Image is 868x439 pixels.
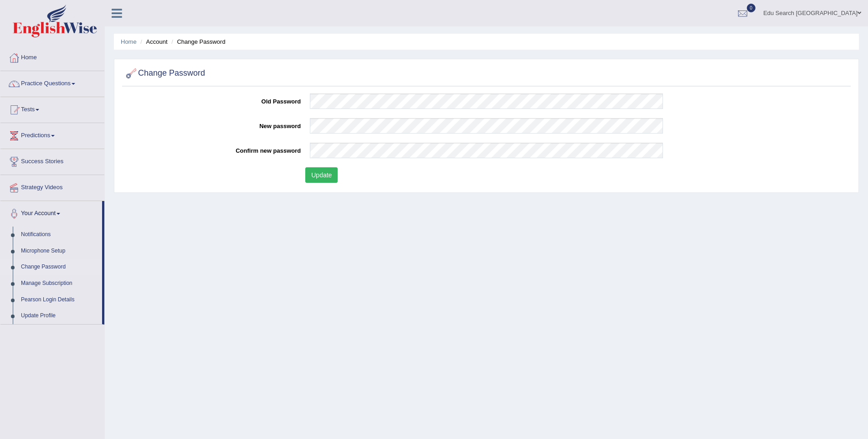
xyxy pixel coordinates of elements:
[17,308,102,324] a: Update Profile
[124,143,305,155] label: Confirm new password
[17,243,102,259] a: Microphone Setup
[0,71,104,94] a: Practice Questions
[124,118,305,130] label: New password
[0,123,104,146] a: Predictions
[17,275,102,292] a: Manage Subscription
[138,37,167,46] li: Account
[17,292,102,308] a: Pearson Login Details
[0,201,102,224] a: Your Account
[124,93,305,106] label: Old Password
[169,37,225,46] li: Change Password
[747,4,756,12] span: 0
[17,227,102,243] a: Notifications
[0,175,104,198] a: Strategy Videos
[0,149,104,172] a: Success Stories
[0,97,104,120] a: Tests
[17,259,102,275] a: Change Password
[124,67,205,80] h2: Change Password
[0,45,104,68] a: Home
[305,167,338,183] button: Update
[121,38,137,45] a: Home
